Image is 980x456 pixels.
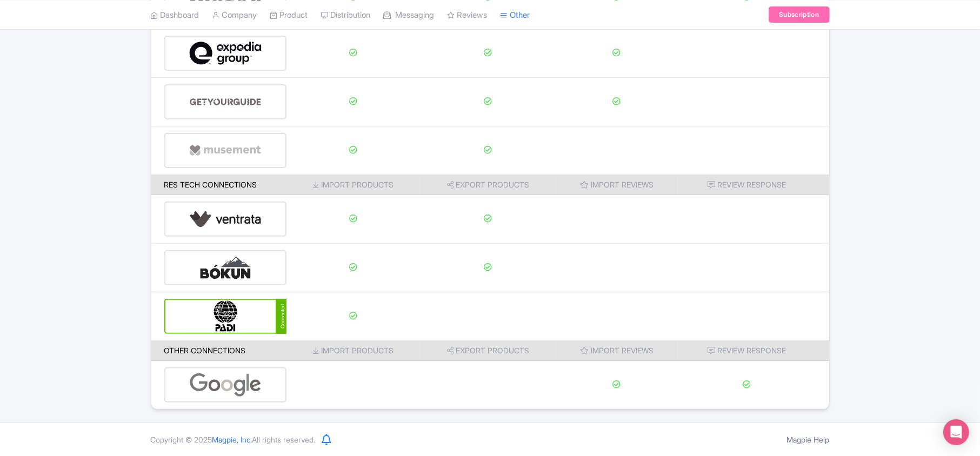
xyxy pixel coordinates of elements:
[151,340,287,361] th: Other Connections
[189,251,262,284] img: bokun-9d666bd0d1b458dbc8a9c3d52590ba5a.svg
[189,368,262,401] img: google-96de159c2084212d3cdd3c2fb262314c.svg
[943,419,969,445] div: Open Intercom Messenger
[164,299,287,334] a: Connected
[189,203,262,236] img: ventrata-b8ee9d388f52bb9ce077e58fa33de912.svg
[556,175,678,195] th: Import Reviews
[189,37,262,70] img: expedia-9e2f273c8342058d41d2cc231867de8b.svg
[189,134,262,167] img: musement-dad6797fd076d4ac540800b229e01643.svg
[286,340,420,361] th: Import Products
[420,340,556,361] th: Export Products
[189,85,262,118] img: get_your_guide-5a6366678479520ec94e3f9d2b9f304b.svg
[678,340,829,361] th: Review Response
[787,435,830,444] a: Magpie Help
[276,299,286,334] div: Connected
[189,300,262,333] img: padi-d8839556b6cfbd2c30d3e47ef5cc6c4e.svg
[144,434,322,445] div: Copyright © 2025 All rights reserved.
[420,175,556,195] th: Export Products
[556,340,678,361] th: Import Reviews
[678,175,829,195] th: Review Response
[212,435,252,444] span: Magpie, Inc.
[286,175,420,195] th: Import Products
[769,6,829,23] a: Subscription
[151,175,287,195] th: Res Tech Connections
